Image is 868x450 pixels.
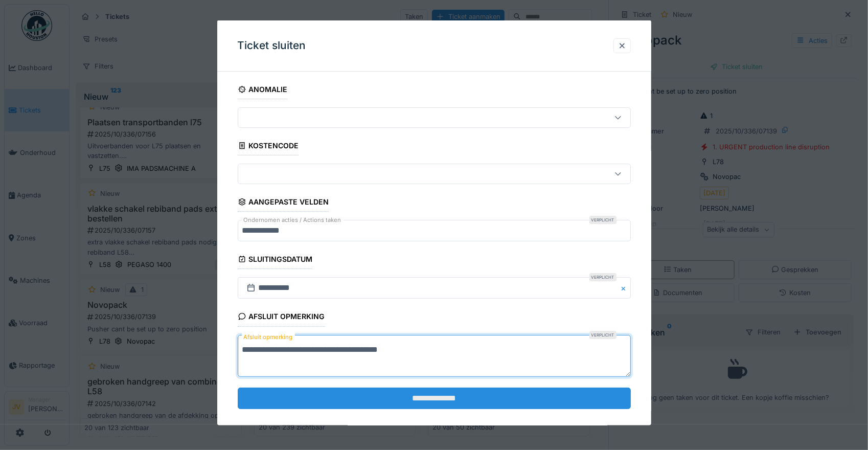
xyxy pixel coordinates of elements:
div: Aangepaste velden [238,194,329,212]
div: Kostencode [238,138,299,155]
h3: Ticket sluiten [238,39,306,52]
div: Sluitingsdatum [238,252,313,269]
div: Anomalie [238,82,288,99]
button: Close [620,277,631,299]
label: Afsluit opmerking [242,330,295,343]
div: Afsluit opmerking [238,309,325,326]
div: Verplicht [589,330,616,339]
label: Ondernomen acties / Actions taken [242,216,344,224]
div: Verplicht [589,216,616,224]
div: Verplicht [589,273,616,281]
